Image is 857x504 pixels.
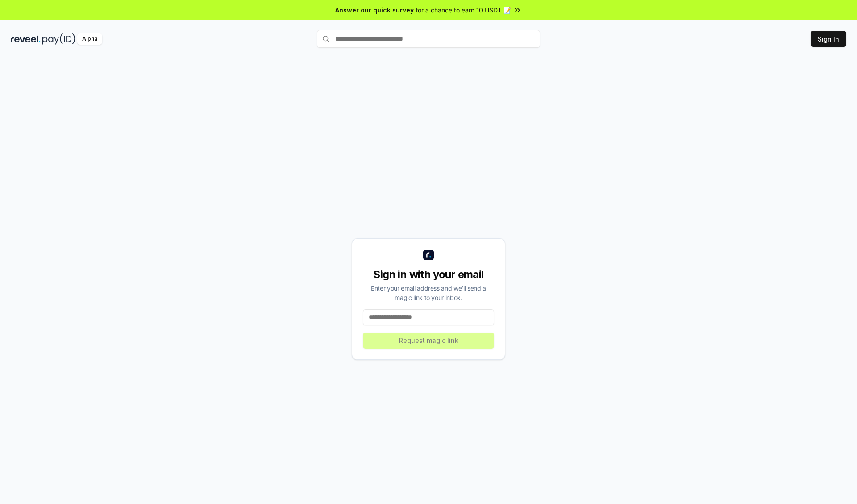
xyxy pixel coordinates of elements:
button: Sign In [811,31,846,47]
img: logo_small [423,250,434,260]
div: Sign in with your email [363,267,494,282]
img: pay_id [42,33,75,45]
span: for a chance to earn 10 USDT 📝 [416,5,511,15]
span: Answer our quick survey [335,5,414,15]
div: Enter your email address and we’ll send a magic link to your inbox. [363,283,494,302]
div: Alpha [77,33,102,45]
img: reveel_dark [11,33,41,45]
